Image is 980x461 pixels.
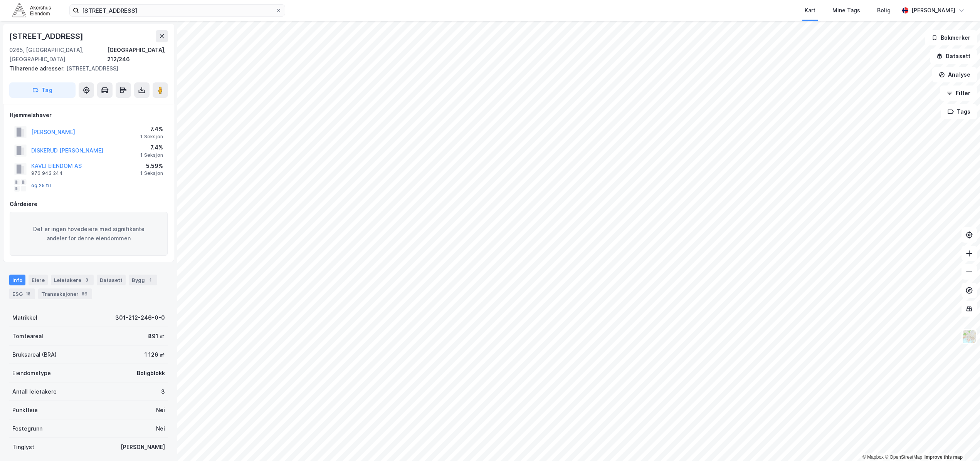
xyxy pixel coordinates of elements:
div: Tinglyst [12,443,34,452]
button: Analyse [932,67,977,82]
div: [PERSON_NAME] [911,6,955,15]
div: 3 [161,387,165,396]
div: Bruksareal (BRA) [12,350,57,359]
div: Antall leietakere [12,387,57,396]
div: 7.4% [140,143,163,152]
div: [STREET_ADDRESS] [9,30,85,42]
a: OpenStreetMap [885,454,922,460]
button: Tags [941,104,977,119]
div: 1 [146,276,154,284]
div: Mine Tags [832,6,860,15]
div: 0265, [GEOGRAPHIC_DATA], [GEOGRAPHIC_DATA] [9,45,107,64]
div: Tomteareal [12,332,43,341]
div: Kontrollprogram for chat [941,424,980,461]
div: ESG [9,288,35,299]
div: Bolig [877,6,891,15]
button: Filter [940,85,977,101]
a: Mapbox [862,454,884,460]
button: Datasett [930,49,977,64]
div: Det er ingen hovedeiere med signifikante andeler for denne eiendommen [10,212,168,256]
div: [GEOGRAPHIC_DATA], 212/246 [107,45,168,64]
div: Boligblokk [137,369,165,378]
div: [PERSON_NAME] [121,443,165,452]
div: 1 Seksjon [140,170,163,176]
div: Gårdeiere [10,199,168,209]
div: 1 126 ㎡ [145,350,165,359]
div: 1 Seksjon [140,152,163,158]
div: Bygg [129,275,157,285]
div: Eiere [29,275,48,285]
div: Datasett [97,275,126,285]
div: 1 Seksjon [140,134,163,140]
div: 7.4% [140,124,163,134]
button: Bokmerker [925,30,977,45]
div: [STREET_ADDRESS] [9,64,162,73]
div: 18 [24,290,32,298]
input: Søk på adresse, matrikkel, gårdeiere, leietakere eller personer [79,5,276,16]
div: 5.59% [140,161,163,171]
div: Leietakere [51,275,94,285]
div: 3 [83,276,91,284]
div: Matrikkel [12,313,37,322]
div: Eiendomstype [12,369,51,378]
div: Punktleie [12,406,38,415]
div: Hjemmelshaver [10,111,168,120]
span: Tilhørende adresser: [9,65,66,72]
img: Z [962,329,977,344]
div: Nei [156,406,165,415]
div: 301-212-246-0-0 [115,313,165,322]
div: Nei [156,424,165,433]
div: Kart [805,6,815,15]
iframe: Chat Widget [941,424,980,461]
div: Transaksjoner [38,288,92,299]
div: 976 943 244 [31,170,63,176]
div: Festegrunn [12,424,42,433]
img: akershus-eiendom-logo.9091f326c980b4bce74ccdd9f866810c.svg [12,3,51,17]
div: 86 [80,290,89,298]
div: 891 ㎡ [148,332,165,341]
button: Tag [9,82,76,98]
a: Improve this map [925,454,963,460]
div: Info [9,275,25,285]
